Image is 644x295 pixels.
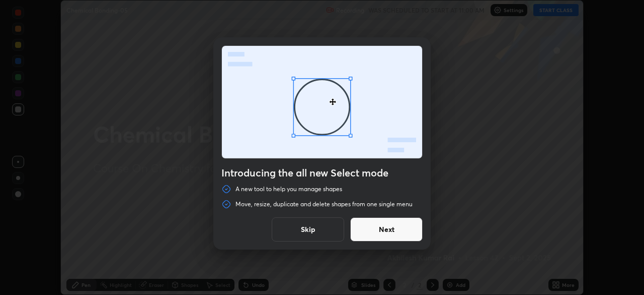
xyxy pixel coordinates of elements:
p: Move, resize, duplicate and delete shapes from one single menu [235,200,413,208]
button: Next [350,217,423,242]
div: animation [222,46,422,160]
p: A new tool to help you manage shapes [235,185,342,193]
h4: Introducing the all new Select mode [221,167,423,179]
button: Skip [272,217,344,242]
